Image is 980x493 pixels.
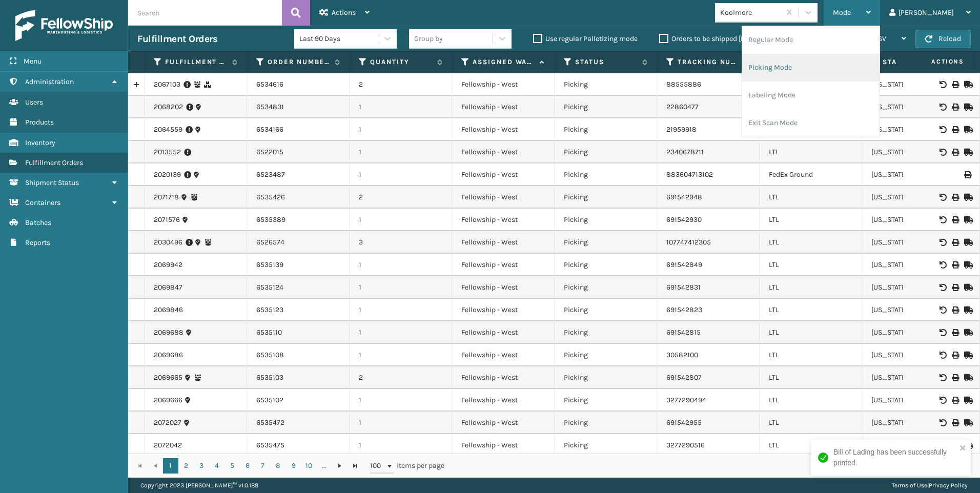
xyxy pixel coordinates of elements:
a: 2064559 [154,125,182,135]
button: close [959,444,967,454]
td: 6535103 [247,366,350,389]
i: Mark as Shipped [964,397,970,404]
td: LTL [760,231,862,254]
i: Mark as Shipped [964,284,970,291]
td: [US_STATE] [862,412,965,434]
td: Fellowship - West [452,231,555,254]
div: Last 90 Days [299,33,379,44]
td: Picking [555,434,657,457]
span: Menu [24,57,42,66]
td: Fellowship - West [452,389,555,412]
a: 5 [224,458,240,474]
td: LTL [760,434,862,457]
td: LTL [760,254,862,276]
div: Koolmore [720,7,781,18]
td: Picking [555,163,657,186]
td: 2 [350,73,452,96]
i: Print BOL [952,397,958,404]
a: 2069688 [154,327,183,338]
a: 2069686 [154,350,183,360]
td: LTL [760,366,862,389]
td: Fellowship - West [452,96,555,118]
td: 691542930 [657,209,760,231]
td: Fellowship - West [452,209,555,231]
td: 1 [350,412,452,434]
td: LTL [760,412,862,434]
td: 1 [350,209,452,231]
td: 30582100 [657,344,760,366]
span: Inventory [25,138,55,147]
td: 2340678711 [657,141,760,163]
i: Print Label [964,171,970,178]
td: Picking [555,412,657,434]
button: Reload [915,30,971,48]
span: items per page [370,458,445,474]
td: 691542849 [657,254,760,276]
li: Regular Mode [742,26,880,54]
span: Administration [25,77,74,86]
td: LTL [760,186,862,209]
td: 21959918 [657,118,760,141]
label: Quantity [370,57,432,67]
td: 3 [350,231,452,254]
i: Mark as Shipped [964,352,970,359]
i: Print BOL [952,352,958,359]
td: 691542823 [657,299,760,321]
i: Void BOL [940,261,946,269]
td: Picking [555,96,657,118]
img: logo [15,10,113,41]
td: 1 [350,434,452,457]
td: 1 [350,254,452,276]
td: FedEx Ground [760,163,862,186]
td: 691542815 [657,321,760,344]
td: LTL [760,209,862,231]
label: Assigned Warehouse [473,57,535,67]
i: Mark as Shipped [964,419,970,426]
span: Actions [332,8,356,17]
td: 6535108 [247,344,350,366]
td: 1 [350,321,452,344]
i: Void BOL [940,397,946,404]
i: Mark as Shipped [964,374,970,381]
a: ... [317,458,332,474]
td: [US_STATE] [862,276,965,299]
li: Exit Scan Mode [742,109,880,137]
a: 2 [178,458,194,474]
i: Void BOL [940,419,946,426]
td: 88555886 [657,73,760,96]
i: Print BOL [952,419,958,426]
td: Fellowship - West [452,141,555,163]
td: Fellowship - West [452,434,555,457]
i: Print BOL [952,104,958,111]
i: Print BOL [952,374,958,381]
td: 1 [350,389,452,412]
td: 1 [350,141,452,163]
td: LTL [760,344,862,366]
td: 1 [350,344,452,366]
td: [US_STATE] [862,299,965,321]
a: 883604713102 [666,170,713,179]
td: Fellowship - West [452,299,555,321]
td: Picking [555,276,657,299]
td: [US_STATE] [862,163,965,186]
span: Shipment Status [25,178,79,187]
i: Void BOL [940,216,946,223]
a: 2020139 [154,170,181,180]
li: Labeling Mode [742,81,880,109]
i: Void BOL [940,149,946,156]
td: [US_STATE] [862,141,965,163]
td: [US_STATE] [862,321,965,344]
td: [US_STATE] [862,209,965,231]
div: Bill of Lading has been successfully printed. [833,447,956,468]
td: Fellowship - West [452,412,555,434]
td: 6534166 [247,118,350,141]
td: Fellowship - West [452,344,555,366]
i: Void BOL [940,239,946,246]
td: Picking [555,254,657,276]
label: Order Number [268,57,330,67]
td: [US_STATE] [862,389,965,412]
li: Picking Mode [742,54,880,81]
td: 3277290516 [657,434,760,457]
td: 1 [350,276,452,299]
td: [US_STATE] [862,254,965,276]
